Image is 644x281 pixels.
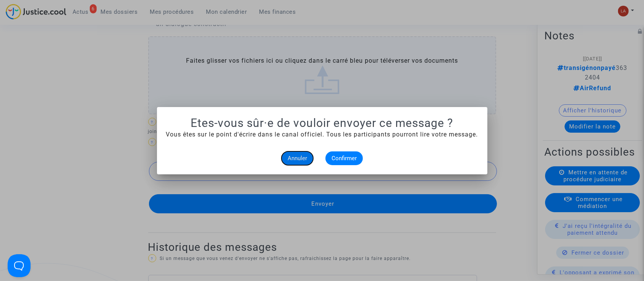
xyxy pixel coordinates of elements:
span: Annuler [288,155,307,162]
iframe: Help Scout Beacon - Open [8,254,31,277]
button: Confirmer [325,151,363,165]
button: Annuler [282,151,313,165]
span: Vous êtes sur le point d'écrire dans le canal officiel. Tous les participants pourront lire votre... [166,131,478,138]
h1: Etes-vous sûr·e de vouloir envoyer ce message ? [166,116,478,130]
span: Confirmer [332,155,357,162]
